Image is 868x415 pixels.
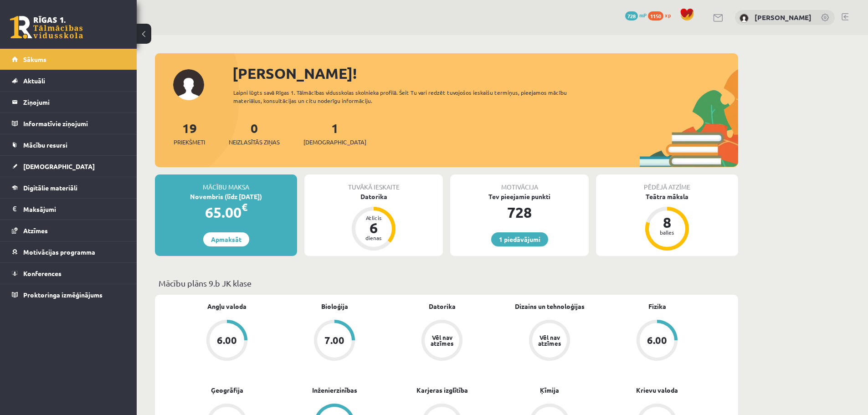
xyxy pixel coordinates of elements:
[304,192,443,252] a: Datorika Atlicis 6 dienas
[648,11,675,19] a: 1150 xp
[360,235,387,241] div: dienas
[596,192,738,201] div: Teātra māksla
[540,385,559,395] a: Ķīmija
[12,263,125,284] a: Konferences
[23,184,77,192] span: Digitālie materiāli
[217,335,237,345] div: 6.00
[229,120,280,147] a: 0Neizlasītās ziņas
[603,320,711,363] a: 6.00
[312,385,357,395] a: Inženierzinības
[23,55,46,63] span: Sākums
[23,248,95,256] span: Motivācijas programma
[647,335,667,345] div: 6.00
[450,201,589,223] div: 728
[653,230,681,235] div: balles
[665,11,671,19] span: xp
[740,14,749,23] img: Anna Tumanova
[23,162,95,170] span: [DEMOGRAPHIC_DATA]
[12,134,125,155] a: Mācību resursi
[229,138,280,147] span: Neizlasītās ziņas
[429,302,456,311] a: Datorika
[12,220,125,241] a: Atzīmes
[12,284,125,305] a: Proktoringa izmēģinājums
[304,192,443,201] div: Datorika
[450,192,589,201] div: Tev pieejamie punkti
[304,174,443,192] div: Tuvākā ieskaite
[648,11,663,20] span: 1150
[23,291,103,299] span: Proktoringa izmēģinājums
[321,302,348,311] a: Bioloģija
[324,335,344,345] div: 7.00
[241,200,247,214] span: €
[12,156,125,177] a: [DEMOGRAPHIC_DATA]
[537,334,562,346] div: Vēl nav atzīmes
[755,13,812,22] a: [PERSON_NAME]
[639,11,647,19] span: mP
[174,138,205,147] span: Priekšmeti
[653,215,681,230] div: 8
[12,70,125,91] a: Aktuāli
[23,269,62,277] span: Konferences
[636,385,678,395] a: Krievu valoda
[203,232,249,246] a: Apmaksāt
[12,241,125,262] a: Motivācijas programma
[23,77,45,85] span: Aktuāli
[496,320,603,363] a: Vēl nav atzīmes
[155,174,297,192] div: Mācību maksa
[491,232,548,246] a: 1 piedāvājumi
[303,120,366,147] a: 1[DEMOGRAPHIC_DATA]
[155,192,297,201] div: Novembris (līdz [DATE])
[10,16,83,39] a: Rīgas 1. Tālmācības vidusskola
[360,215,387,220] div: Atlicis
[232,62,738,84] div: [PERSON_NAME]!
[12,199,125,220] a: Maksājumi
[233,88,583,105] div: Laipni lūgts savā Rīgas 1. Tālmācības vidusskolas skolnieka profilā. Šeit Tu vari redzēt tuvojošo...
[211,385,243,395] a: Ģeogrāfija
[174,120,205,147] a: 19Priekšmeti
[596,174,738,192] div: Pēdējā atzīme
[155,201,297,223] div: 65.00
[23,92,125,113] legend: Ziņojumi
[12,92,125,113] a: Ziņojumi
[429,334,455,346] div: Vēl nav atzīmes
[416,385,468,395] a: Karjeras izglītība
[23,113,125,134] legend: Informatīvie ziņojumi
[648,302,666,311] a: Fizika
[207,302,247,311] a: Angļu valoda
[281,320,388,363] a: 7.00
[12,177,125,198] a: Digitālie materiāli
[12,113,125,134] a: Informatīvie ziņojumi
[23,226,48,235] span: Atzīmes
[303,138,366,147] span: [DEMOGRAPHIC_DATA]
[23,141,67,149] span: Mācību resursi
[596,192,738,252] a: Teātra māksla 8 balles
[12,49,125,70] a: Sākums
[625,11,638,20] span: 728
[450,174,589,192] div: Motivācija
[159,277,734,289] p: Mācību plāns 9.b JK klase
[23,199,125,220] legend: Maksājumi
[388,320,496,363] a: Vēl nav atzīmes
[360,220,387,235] div: 6
[515,302,585,311] a: Dizains un tehnoloģijas
[625,11,647,19] a: 728 mP
[173,320,281,363] a: 6.00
